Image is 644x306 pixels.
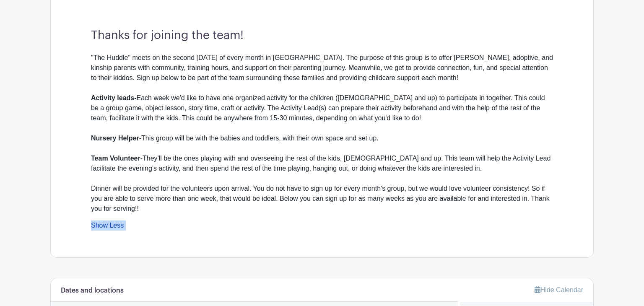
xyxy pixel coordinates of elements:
strong: Activity leads- [91,94,136,101]
div: "The Huddle" meets on the second [DATE] of every month in [GEOGRAPHIC_DATA]. The purpose of this ... [91,53,553,214]
a: Show Less [91,222,124,232]
strong: Team Volunteer- [91,155,143,162]
strong: Nursery Helper- [91,135,141,142]
h3: Thanks for joining the team! [91,29,553,43]
h6: Dates and locations [61,287,124,295]
a: Hide Calendar [535,286,583,293]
